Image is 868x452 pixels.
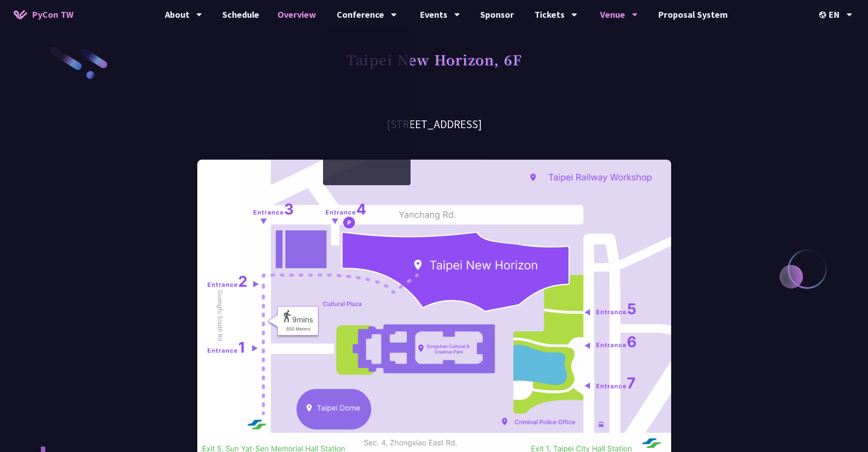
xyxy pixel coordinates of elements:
[14,10,27,19] img: Home icon of PyCon TW 2025
[32,8,73,21] span: PyCon TW
[346,46,522,73] h1: Taipei New Horizon, 6F
[197,116,671,132] h3: [STREET_ADDRESS]
[5,3,82,26] a: PyCon TW
[819,11,828,18] img: Locale Icon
